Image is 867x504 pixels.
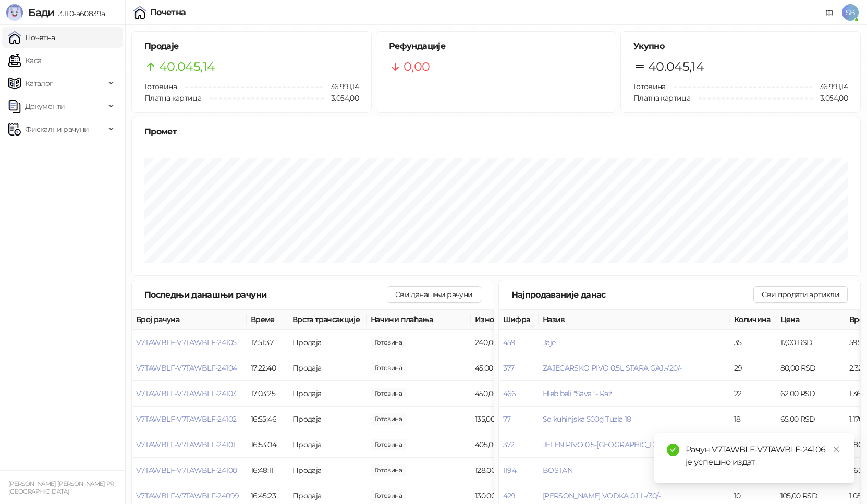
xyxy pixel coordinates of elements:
[136,389,236,398] button: V7TAWBLF-V7TAWBLF-24103
[247,310,288,330] th: Време
[371,464,406,476] span: 128,00
[776,381,845,407] td: 62,00 RSD
[136,414,236,424] button: V7TAWBLF-V7TAWBLF-24102
[730,310,776,330] th: Количина
[543,338,555,347] button: Jaje
[144,82,177,91] span: Готовина
[831,444,842,455] a: Close
[503,440,515,449] button: 372
[371,337,406,348] span: 240,00
[25,96,65,117] span: Документи
[776,310,845,330] th: Цена
[136,363,237,373] button: V7TAWBLF-V7TAWBLF-24104
[136,440,235,449] button: V7TAWBLF-V7TAWBLF-24101
[323,81,359,92] span: 36.991,14
[144,40,359,53] h5: Продаје
[776,407,845,432] td: 65,00 RSD
[247,458,288,483] td: 16:48:11
[471,381,549,407] td: 450,00 RSD
[511,288,754,301] div: Најпродаваније данас
[371,439,406,450] span: 405,00
[543,414,631,424] button: So kuhinjska 500g Tuzla 18
[247,432,288,458] td: 16:53:04
[371,413,406,425] span: 135,00
[730,381,776,407] td: 22
[288,355,367,381] td: Продаја
[821,4,838,21] a: Документација
[144,125,848,138] div: Промет
[387,286,481,303] button: Сви данашњи рачуни
[136,491,239,500] button: V7TAWBLF-V7TAWBLF-24099
[371,362,406,374] span: 45,00
[25,73,53,94] span: Каталог
[503,389,516,398] button: 466
[543,465,572,475] button: BOSTAN
[633,82,666,91] span: Готовина
[753,286,848,303] button: Сви продати артикли
[842,4,859,21] span: SB
[471,407,549,432] td: 135,00 RSD
[812,81,848,92] span: 36.991,14
[8,27,55,48] a: Почетна
[471,355,549,381] td: 45,00 RSD
[667,444,679,456] span: check-circle
[543,491,661,500] button: [PERSON_NAME] VODKA 0.1 L-/30/-
[503,338,516,347] button: 459
[730,432,776,458] td: 11
[776,355,845,381] td: 80,00 RSD
[371,490,406,501] span: 130,00
[730,330,776,355] td: 35
[288,330,367,355] td: Продаја
[404,57,430,77] span: 0,00
[324,92,359,104] span: 3.054,00
[371,388,406,399] span: 450,00
[503,414,511,424] button: 77
[288,407,367,432] td: Продаја
[6,4,23,21] img: Logo
[136,338,236,347] span: V7TAWBLF-V7TAWBLF-24105
[539,310,730,330] th: Назив
[503,491,516,500] button: 429
[150,8,186,17] div: Почетна
[686,444,842,469] div: Рачун V7TAWBLF-V7TAWBLF-24106 је успешно издат
[159,57,215,77] span: 40.045,14
[54,9,105,18] span: 3.11.0-a60839a
[8,480,114,495] small: [PERSON_NAME] [PERSON_NAME] PR [GEOGRAPHIC_DATA]
[247,330,288,355] td: 17:51:37
[471,458,549,483] td: 128,00 RSD
[543,363,681,373] button: ZAJECARSKO PIVO 0.5L STARA GAJ.-/20/-
[813,92,848,104] span: 3.054,00
[499,310,539,330] th: Шифра
[776,432,845,458] td: 80,00 RSD
[471,330,549,355] td: 240,00 RSD
[471,432,549,458] td: 405,00 RSD
[730,355,776,381] td: 29
[132,310,247,330] th: Број рачуна
[543,389,612,398] button: Hleb beli "Sava" - Raž
[389,40,603,53] h5: Рефундације
[633,93,690,103] span: Платна картица
[471,310,549,330] th: Износ
[8,50,41,71] a: Каса
[543,440,726,449] button: JELEN PIVO 0.5-[GEOGRAPHIC_DATA]./20/------------------
[648,57,704,77] span: 40.045,14
[247,355,288,381] td: 17:22:40
[288,432,367,458] td: Продаја
[25,119,89,140] span: Фискални рачуни
[136,465,237,475] button: V7TAWBLF-V7TAWBLF-24100
[776,330,845,355] td: 17,00 RSD
[633,40,848,53] h5: Укупно
[503,465,516,475] button: 1194
[247,381,288,407] td: 17:03:25
[288,310,367,330] th: Врста трансакције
